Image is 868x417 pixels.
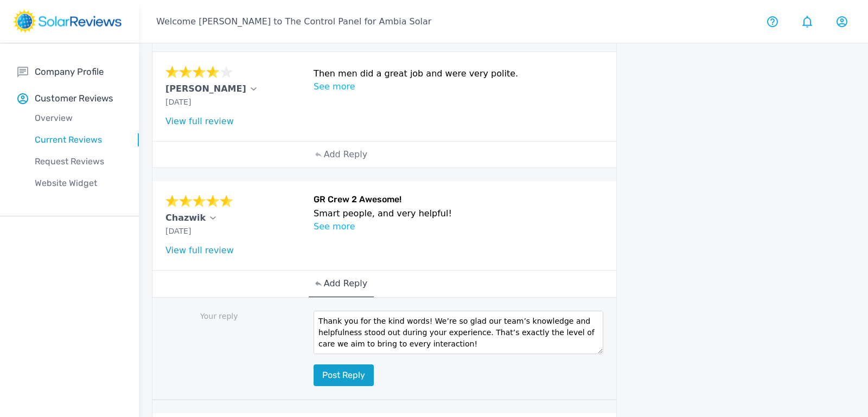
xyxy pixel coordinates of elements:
[165,227,191,235] span: [DATE]
[314,67,603,80] p: Then men did a great job and were very polite.
[165,211,206,224] p: Chazwik
[17,133,139,146] p: Current Reviews
[17,151,139,172] a: Request Reviews
[314,194,603,207] h6: GR Crew 2 Awesome!
[314,80,603,93] p: See more
[314,364,374,386] button: Post reply
[165,82,246,95] p: [PERSON_NAME]
[165,311,307,322] p: Your reply
[165,245,234,255] a: View full review
[165,116,234,126] a: View full review
[17,107,139,129] a: Overview
[156,15,431,28] p: Welcome [PERSON_NAME] to The Control Panel for Ambia Solar
[17,112,139,125] p: Overview
[324,148,367,161] p: Add Reply
[324,277,367,290] p: Add Reply
[17,172,139,194] a: Website Widget
[314,207,603,220] p: Smart people, and very helpful!
[17,129,139,151] a: Current Reviews
[35,65,104,79] p: Company Profile
[165,98,191,106] span: [DATE]
[17,155,139,168] p: Request Reviews
[35,92,113,105] p: Customer Reviews
[314,220,603,233] p: See more
[17,177,139,190] p: Website Widget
